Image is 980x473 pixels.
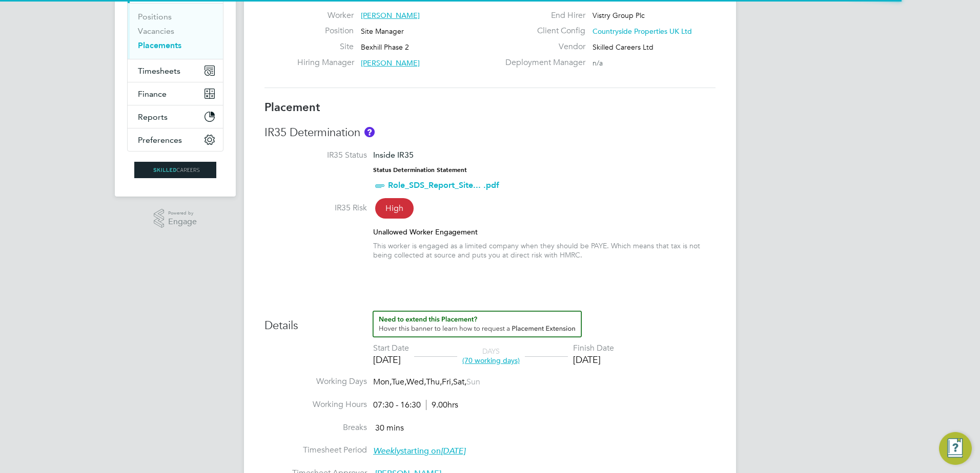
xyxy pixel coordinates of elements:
label: Vendor [499,41,585,52]
label: Site [297,41,354,52]
span: Skilled Careers Ltd [593,42,654,52]
span: Site Manager [361,27,404,36]
span: Wed, [406,377,426,387]
label: Worker [297,10,354,21]
div: DAYS [457,347,525,365]
div: [DATE] [373,354,409,365]
span: [PERSON_NAME] [361,11,420,20]
span: Engage [168,218,197,226]
a: Role_SDS_Report_Site... .pdf [388,180,499,190]
span: 30 mins [375,423,404,433]
span: Bexhill Phase 2 [361,42,409,52]
label: Breaks [264,422,367,433]
label: IR35 Status [264,150,367,161]
button: Timesheets [128,59,223,82]
div: 07:30 - 16:30 [373,400,458,411]
span: Vistry Group Plc [593,11,645,20]
label: Position [297,26,354,36]
a: Go to home page [127,162,223,178]
label: Working Hours [264,399,367,410]
h3: Details [264,311,716,333]
label: Hiring Manager [297,57,354,68]
span: Countryside Properties UK Ltd [593,27,692,36]
div: Jobs [128,3,223,59]
span: High [375,198,414,219]
button: Preferences [128,128,223,151]
label: Deployment Manager [499,57,585,68]
span: (70 working days) [462,356,520,365]
span: Inside IR35 [373,150,414,160]
span: Fri, [442,377,453,387]
span: [PERSON_NAME] [361,58,420,68]
span: Tue, [392,377,406,387]
label: End Hirer [499,10,585,21]
img: skilledcareers-logo-retina.png [134,162,216,178]
label: Working Days [264,376,367,387]
a: Positions [138,12,172,21]
label: Timesheet Period [264,445,367,456]
span: Powered by [168,209,197,218]
span: Reports [138,112,168,122]
div: Start Date [373,343,409,354]
em: Weekly [373,446,400,456]
span: Timesheets [138,66,180,76]
div: Finish Date [573,343,614,354]
span: Sat, [453,377,466,387]
label: Client Config [499,26,585,36]
span: 9.00hrs [426,400,458,410]
button: How to extend a Placement? [373,311,582,337]
a: Vacancies [138,26,174,36]
div: Unallowed Worker Engagement [373,227,716,236]
a: Powered byEngage [154,209,197,228]
span: Mon, [373,377,392,387]
span: n/a [593,58,603,68]
span: Preferences [138,135,182,145]
span: Thu, [426,377,442,387]
span: Sun [466,377,480,387]
h3: IR35 Determination [264,125,716,140]
span: Finance [138,89,167,99]
strong: Status Determination Statement [373,166,467,174]
label: IR35 Risk [264,203,367,213]
button: About IR35 [364,127,375,137]
button: Finance [128,82,223,105]
b: Placement [264,100,320,114]
button: Engage Resource Center [939,432,972,465]
button: Reports [128,105,223,128]
em: [DATE] [441,446,465,456]
div: [DATE] [573,354,614,365]
span: starting on [373,446,465,456]
div: This worker is engaged as a limited company when they should be PAYE. Which means that tax is not... [373,241,716,260]
a: Placements [138,40,181,50]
